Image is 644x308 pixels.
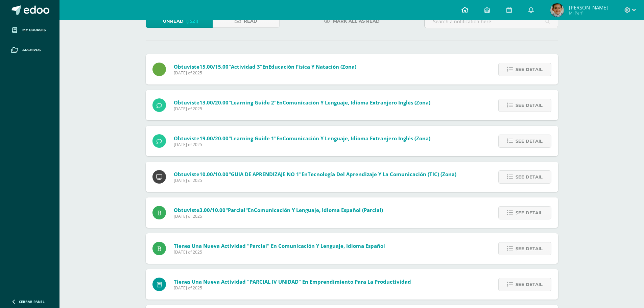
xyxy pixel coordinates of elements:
[174,63,356,70] span: Obtuviste en
[283,135,430,142] span: Comunicación y Lenguaje, Idioma Extranjero Inglés (Zona)
[22,27,46,33] span: My courses
[308,171,456,177] span: Tecnología del Aprendizaje y la Comunicación (TIC) (Zona)
[229,135,277,142] span: "Learning Guide 1"
[174,278,411,285] span: Tienes una nueva actividad "PARCIAL IV UNIDAD" En Emprendimiento para la Productividad
[5,40,54,60] a: Archivos
[516,278,543,291] span: See detail
[174,249,385,255] span: [DATE] of 2025
[174,70,356,76] span: [DATE] of 2025
[174,99,430,106] span: Obtuviste en
[199,207,225,213] span: 3.00/10.00
[550,3,564,17] img: c208d1275ee3f53baae25696f9eb70da.png
[199,135,229,142] span: 19.00/20.00
[5,20,54,40] a: My courses
[516,171,543,183] span: See detail
[174,177,456,183] span: [DATE] of 2025
[333,15,380,27] span: Mark all as read
[315,15,388,28] a: Mark all as read
[174,285,411,291] span: [DATE] of 2025
[516,63,543,76] span: See detail
[516,242,543,255] span: See detail
[174,106,430,112] span: [DATE] of 2025
[174,171,456,177] span: Obtuviste en
[174,213,383,219] span: [DATE] of 2025
[199,63,229,70] span: 15.00/15.00
[174,142,430,147] span: [DATE] of 2025
[199,171,229,177] span: 10.00/10.00
[229,63,262,70] span: "Actividad 3"
[244,15,257,27] span: Read
[516,99,543,112] span: See detail
[516,135,543,147] span: See detail
[19,299,45,304] span: Cerrar panel
[174,207,383,213] span: Obtuviste en
[174,242,385,249] span: Tienes una nueva actividad "Parcial" En Comunicación y Lenguaje, Idioma Español
[569,4,608,11] span: [PERSON_NAME]
[186,15,198,27] span: (1521)
[22,47,41,53] span: Archivos
[163,15,184,27] span: Unread
[283,99,430,106] span: Comunicación y Lenguaje, Idioma Extranjero Inglés (Zona)
[199,99,229,106] span: 13.00/20.00
[229,171,302,177] span: "GUIA DE APRENDIZAJE NO 1"
[516,207,543,219] span: See detail
[569,10,608,16] span: Mi Perfil
[229,99,277,106] span: "Learning Guide 2"
[213,15,280,28] a: Read
[225,207,248,213] span: "Parcial"
[254,207,383,213] span: Comunicación y Lenguaje, Idioma Español (Parcial)
[268,63,356,70] span: Educación Física y Natación (Zona)
[174,135,430,142] span: Obtuviste en
[146,15,213,28] a: Unread(1521)
[425,15,558,28] input: Search a notification here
